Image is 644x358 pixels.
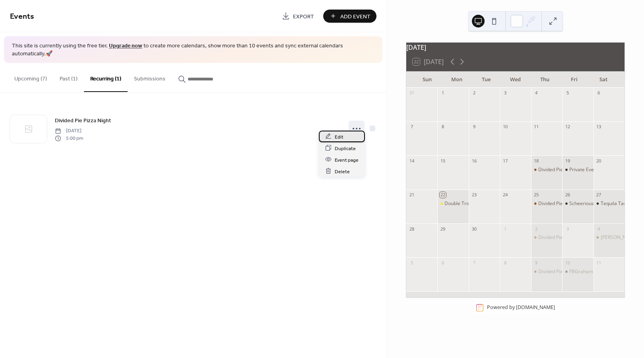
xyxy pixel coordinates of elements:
[564,192,570,198] div: 26
[437,200,468,207] div: Double Trouble Trivia Night
[442,72,471,88] div: Mon
[471,90,477,96] div: 2
[8,63,53,91] button: Upcoming (7)
[440,90,446,96] div: 1
[562,200,593,207] div: Scheeriously Live Set
[533,158,539,164] div: 18
[564,158,570,164] div: 19
[471,158,477,164] div: 16
[559,72,589,88] div: Fri
[594,234,625,241] div: David Tipton Live Set
[564,226,570,232] div: 3
[406,43,625,52] div: [DATE]
[589,72,618,88] div: Sat
[564,90,570,96] div: 5
[564,260,570,266] div: 10
[55,135,83,142] span: 5:00 pm
[409,90,415,96] div: 31
[501,72,530,88] div: Wed
[596,124,602,130] div: 13
[502,90,508,96] div: 3
[538,234,589,241] div: Divided Pie Pizza Night
[531,268,562,275] div: Divided Pie Pizza Night
[440,226,446,232] div: 29
[444,200,505,207] div: Double Trouble Trivia Night
[471,72,501,88] div: Tue
[596,90,602,96] div: 6
[538,200,589,207] div: Divided Pie Pizza Night
[409,124,415,130] div: 7
[533,192,539,198] div: 25
[55,127,83,135] span: [DATE]
[562,166,593,173] div: Private Event
[596,192,602,198] div: 27
[596,158,602,164] div: 20
[594,200,625,207] div: Tequila Tasting Event
[564,124,570,130] div: 12
[109,41,142,51] a: Upgrade now
[502,226,508,232] div: 1
[84,63,128,92] button: Recurring (1)
[533,124,539,130] div: 11
[502,260,508,266] div: 8
[538,166,589,173] div: Divided Pie Pizza Night
[440,124,446,130] div: 8
[128,63,172,91] button: Submissions
[293,12,314,21] span: Export
[409,260,415,266] div: 5
[440,158,446,164] div: 15
[440,260,446,266] div: 6
[533,226,539,232] div: 2
[335,133,343,141] span: Edit
[562,268,593,275] div: FBGraham Live Set
[530,72,559,88] div: Thu
[340,12,370,21] span: Add Event
[55,117,111,125] span: Divided Pie Pizza Night
[409,192,415,198] div: 21
[596,226,602,232] div: 4
[502,192,508,198] div: 24
[569,268,611,275] div: FBGraham Live Set
[335,167,350,176] span: Delete
[413,72,442,88] div: Sun
[569,200,616,207] div: Scheeriously Live Set
[276,10,320,23] a: Export
[487,304,555,311] div: Powered by
[323,10,376,23] button: Add Event
[531,166,562,173] div: Divided Pie Pizza Night
[335,144,356,153] span: Duplicate
[531,200,562,207] div: Divided Pie Pizza Night
[596,260,602,266] div: 11
[12,42,374,58] span: This site is currently using the free tier. to create more calendars, show more than 10 events an...
[502,124,508,130] div: 10
[516,304,555,311] a: [DOMAIN_NAME]
[538,268,589,275] div: Divided Pie Pizza Night
[531,234,562,241] div: Divided Pie Pizza Night
[55,116,111,125] a: Divided Pie Pizza Night
[10,9,34,24] span: Events
[569,166,598,173] div: Private Event
[471,124,477,130] div: 9
[502,158,508,164] div: 17
[471,226,477,232] div: 30
[53,63,84,91] button: Past (1)
[409,226,415,232] div: 28
[409,158,415,164] div: 14
[471,260,477,266] div: 7
[533,90,539,96] div: 4
[440,192,446,198] div: 22
[533,260,539,266] div: 9
[335,156,359,164] span: Event page
[471,192,477,198] div: 23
